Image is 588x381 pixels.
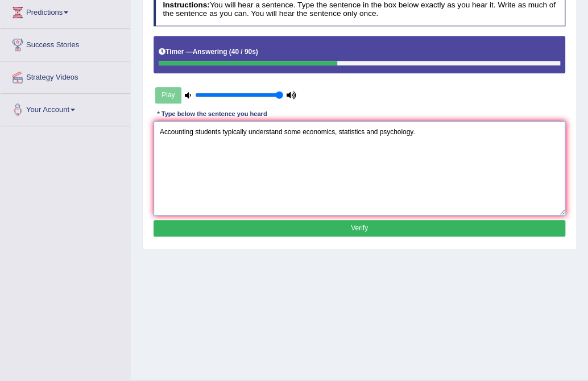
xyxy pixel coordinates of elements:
a: Your Account [1,94,130,122]
b: ( [229,48,231,56]
b: ) [256,48,258,56]
b: 40 / 90s [231,48,256,56]
div: * Type below the sentence you heard [154,110,271,119]
a: Strategy Videos [1,61,130,90]
h5: Timer — [159,48,258,56]
b: Instructions: [163,1,209,9]
button: Verify [154,220,566,237]
a: Success Stories [1,29,130,57]
b: Answering [193,48,227,56]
